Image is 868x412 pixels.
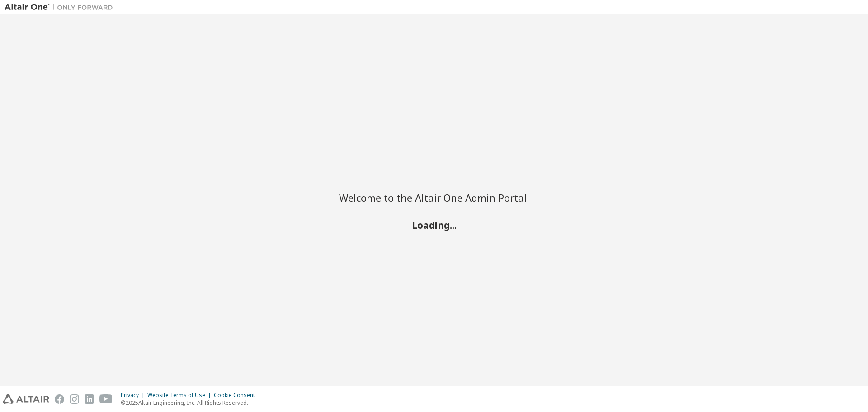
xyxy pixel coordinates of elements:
[121,392,147,399] div: Privacy
[55,394,64,404] img: facebook.svg
[121,399,260,407] p: © 2025 Altair Engineering, Inc. All Rights Reserved.
[3,394,49,404] img: altair_logo.svg
[70,394,79,404] img: instagram.svg
[5,3,118,12] img: Altair One
[214,392,260,399] div: Cookie Consent
[339,191,529,204] h2: Welcome to the Altair One Admin Portal
[147,392,214,399] div: Website Terms of Use
[99,394,113,404] img: youtube.svg
[85,394,94,404] img: linkedin.svg
[339,219,529,231] h2: Loading...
